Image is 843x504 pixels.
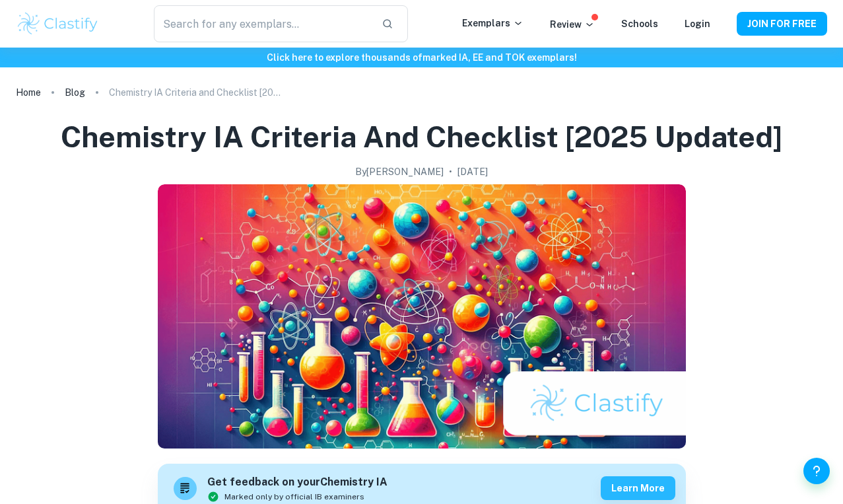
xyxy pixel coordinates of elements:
[16,11,100,37] img: Clastify logo
[65,83,85,102] a: Blog
[803,458,830,484] button: Help and Feedback
[207,474,388,491] h6: Get feedback on your Chemistry IA
[621,18,658,29] a: Schools
[449,164,452,179] p: •
[685,18,710,29] a: Login
[550,17,595,32] p: Review
[462,16,523,30] p: Exemplars
[3,50,840,65] h6: Click here to explore thousands of marked IA, EE and TOK exemplars !
[601,476,675,500] button: Learn more
[355,164,444,179] h2: By [PERSON_NAME]
[737,12,827,36] button: JOIN FOR FREE
[61,118,782,157] h1: Chemistry IA Criteria and Checklist [2025 updated]
[109,85,281,100] p: Chemistry IA Criteria and Checklist [2025 updated]
[224,491,364,503] span: Marked only by official IB examiners
[16,83,41,102] a: Home
[457,164,488,179] h2: [DATE]
[154,5,370,42] input: Search for any exemplars...
[158,184,686,449] img: Chemistry IA Criteria and Checklist [2025 updated] cover image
